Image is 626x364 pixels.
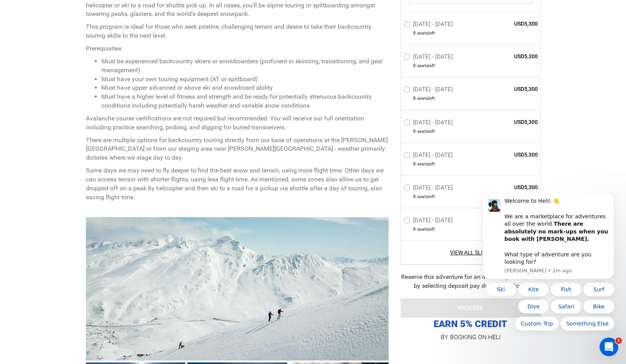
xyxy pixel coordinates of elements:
span: 8 [413,128,416,135]
a: View All Slots [403,249,538,256]
iframe: Intercom live chat [600,338,618,356]
span: USD5,300 [482,20,538,28]
button: Quick reply: Fish [80,89,111,103]
button: Quick reply: Surf [113,89,144,103]
span: 8 [413,193,416,200]
label: [DATE] - [DATE] [403,152,455,161]
span: seat left [417,193,435,200]
p: Some days we may need to fly deeper to find the best snow and terrain, using more flight time. Ot... [86,166,389,202]
label: [DATE] - [DATE] [403,86,455,96]
button: Quick reply: Kite [47,89,78,103]
span: USD5,300 [482,52,538,60]
p: This program is ideal for those who seek pristine, challenging terrain and desire to take their b... [86,23,389,40]
span: s [426,128,428,135]
span: 8 [413,30,416,37]
label: [DATE] - [DATE] [403,21,455,30]
button: Quick reply: Custom Trip [44,124,88,138]
span: s [426,96,428,102]
span: USD5,300 [482,85,538,93]
b: There are absolutely no mark-ups when you book with [PERSON_NAME]. [34,28,138,49]
li: Must be experienced backcountry skiers or snowboarders (proficient in skinning, transitioning, an... [101,57,389,75]
span: 1 [616,338,622,344]
label: [DATE] - [DATE] [403,53,455,63]
p: Prerequisites: [86,44,389,53]
span: seat left [417,96,435,102]
img: Profile image for Carl [17,6,30,19]
button: Quick reply: Ski [15,89,46,103]
span: 8 [413,161,416,167]
div: Welcome to Heli! 👋 We are a marketplace for adventures all over the world. What type of adventure... [34,4,138,73]
span: s [426,30,428,37]
li: Must have your own touring equipment (AT or splitboard) [101,75,389,84]
button: PROCEED [401,298,541,318]
button: Quick reply: Dive [47,106,78,120]
p: BY BOOKING ON HELI [401,332,541,343]
iframe: Intercom notifications message [471,193,626,335]
span: s [426,193,428,200]
div: Reserve this adventure for an initial deposit of 50% by selecting deposit pay during checkout. [401,273,541,291]
span: 8 [413,226,416,233]
span: USD5,300 [482,118,538,126]
span: s [426,63,428,69]
li: Must have a higher level of fitness and strength and be ready for potentially strenuous backcount... [101,92,389,110]
button: Quick reply: Something Else [90,124,144,138]
span: 8 [413,96,416,102]
span: seat left [417,128,435,135]
li: Must have upper advanced or above ski and snowboard ability [101,84,389,92]
div: Message content [34,4,138,73]
span: USD5,300 [482,151,538,158]
span: USD5,300 [482,183,538,191]
span: s [426,226,428,233]
label: [DATE] - [DATE] [403,184,455,193]
span: seat left [417,226,435,233]
button: Quick reply: Safari [80,106,111,120]
label: [DATE] - [DATE] [403,217,455,226]
label: [DATE] - [DATE] [403,119,455,128]
span: seat left [417,30,435,37]
span: seat left [417,63,435,69]
p: Message from Carl, sent 2m ago [34,74,138,81]
div: Quick reply options [12,89,144,138]
p: There are multiple options for backcountry touring directly from our base of operations at the [P... [86,136,389,163]
p: Avalanche course certifications are not required but recommended. You will receive our full orien... [86,114,389,132]
button: Quick reply: Bike [113,106,144,120]
span: 8 [413,63,416,69]
span: seat left [417,161,435,167]
span: s [426,161,428,167]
